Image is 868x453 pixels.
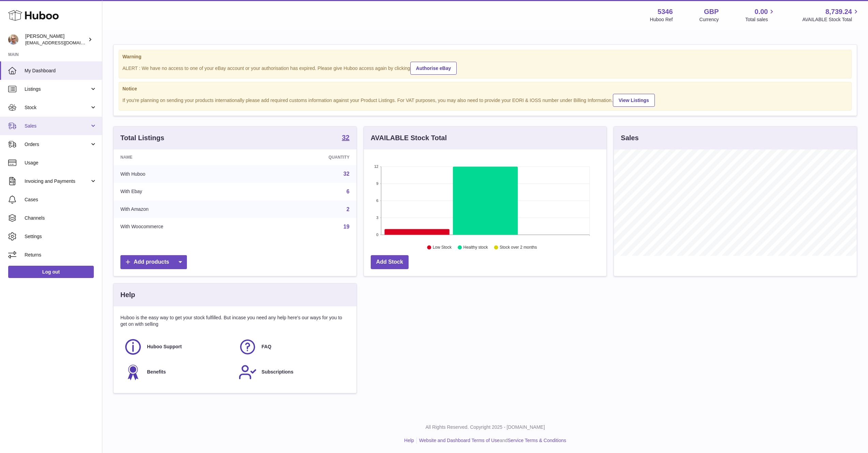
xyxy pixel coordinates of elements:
a: 6 [347,189,350,194]
td: With Woocommerce [114,218,264,236]
td: With Amazon [114,201,264,218]
span: Sales [25,123,90,129]
span: 8,739.24 [825,7,852,16]
h3: Sales [621,133,638,143]
a: Add products [120,255,187,269]
a: Service Terms & Conditions [507,438,566,443]
span: Usage [25,160,97,166]
span: Subscriptions [262,369,293,375]
text: 12 [374,164,378,169]
h3: Total Listings [120,133,164,143]
strong: GBP [704,7,719,16]
span: Invoicing and Payments [25,178,90,185]
h3: AVAILABLE Stock Total [371,133,447,143]
span: Settings [25,233,97,240]
div: Currency [700,16,719,23]
div: If you're planning on sending your products internationally please add required customs informati... [122,93,848,107]
a: Log out [8,266,94,278]
p: Huboo is the easy way to get your stock fulfilled. But incase you need any help here's our ways f... [120,315,350,327]
text: 9 [376,181,378,186]
a: Huboo Support [124,338,232,356]
strong: Warning [122,54,848,60]
span: AVAILABLE Stock Total [802,16,860,23]
li: and [417,437,566,444]
img: support@radoneltd.co.uk [8,34,18,45]
span: Stock [25,104,90,111]
a: 8,739.24 AVAILABLE Stock Total [802,7,860,23]
div: Huboo Ref [650,16,673,23]
a: 32 [343,171,350,177]
a: 2 [347,206,350,212]
h3: Help [120,290,135,299]
a: 0.00 Total sales [745,7,776,23]
text: Stock over 2 months [500,245,537,250]
a: Help [404,438,414,443]
a: Add Stock [371,255,409,269]
a: Benefits [124,363,232,381]
div: [PERSON_NAME] [25,33,87,46]
strong: 5346 [658,7,673,16]
span: FAQ [262,344,271,350]
span: Channels [25,215,97,221]
a: 19 [343,224,350,230]
span: [EMAIL_ADDRESS][DOMAIN_NAME] [25,40,100,45]
span: Huboo Support [147,344,182,350]
span: Total sales [745,16,776,23]
a: Subscriptions [238,363,346,381]
th: Quantity [264,149,356,165]
span: Benefits [147,369,166,375]
p: All Rights Reserved. Copyright 2025 - [DOMAIN_NAME] [108,424,863,430]
a: View Listings [613,94,655,107]
strong: Notice [122,86,848,92]
span: Cases [25,196,97,203]
td: With Huboo [114,165,264,183]
span: Returns [25,252,97,258]
th: Name [114,149,264,165]
text: Low Stock [433,245,452,250]
span: Listings [25,86,90,92]
span: My Dashboard [25,68,97,74]
a: FAQ [238,338,346,356]
td: With Ebay [114,183,264,201]
a: Authorise eBay [410,62,457,75]
text: 3 [376,216,378,220]
strong: 32 [342,134,349,141]
span: 0.00 [755,7,768,16]
a: 32 [342,134,349,142]
text: 0 [376,233,378,237]
span: Orders [25,141,90,148]
text: 6 [376,199,378,203]
div: ALERT : We have no access to one of your eBay account or your authorisation has expired. Please g... [122,61,848,75]
a: Website and Dashboard Terms of Use [419,438,500,443]
text: Healthy stock [463,245,488,250]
